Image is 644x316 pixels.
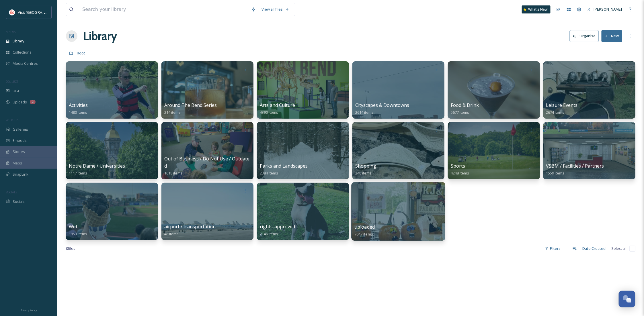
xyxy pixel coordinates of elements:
div: Date Created [580,243,609,254]
span: WIDGETS [6,118,19,122]
div: 2 [30,100,36,104]
span: Media Centres [13,61,38,66]
a: Leisure Events2674 items [546,103,578,115]
span: Privacy Policy [20,308,37,312]
img: vsbm-stackedMISH_CMYKlogo2017.jpg [9,9,15,15]
span: 1480 items [69,110,87,115]
a: Web1953 items [69,224,87,236]
span: Activities [69,102,88,108]
span: Web [69,223,79,230]
span: Collections [13,50,32,55]
span: Food & Drink [451,102,479,108]
span: 2614 items [355,110,374,115]
a: Library [83,28,117,45]
a: Arts and Culture4390 items [260,103,295,115]
button: Open Chat [619,291,635,307]
span: SnapLink [13,172,28,177]
span: 48 items [164,231,179,236]
span: 5677 items [451,110,469,115]
a: Privacy Policy [20,306,37,313]
span: Library [13,38,24,44]
a: What's New [522,5,551,13]
a: Food & Drink5677 items [451,103,479,115]
span: Parks and Landscapes [260,163,308,169]
a: VSBM / Facilities / Partners1559 items [546,163,604,176]
span: 1117 items [69,170,87,176]
a: Out of Business / Do Not Use / Outdated1618 items [164,156,249,176]
span: [PERSON_NAME] [594,7,622,12]
span: Visit [GEOGRAPHIC_DATA] [18,9,62,15]
span: Sports [451,163,465,169]
a: Around The Bend Series214 items [164,103,217,115]
a: Shopping348 items [355,163,376,176]
span: 4390 items [260,110,278,115]
a: Organise [570,30,602,42]
span: 0 file s [66,246,75,251]
span: Cityscapes & Downtowns [355,102,409,108]
a: uploaded7047 items [354,224,375,237]
span: MEDIA [6,30,16,34]
a: Parks and Landscapes2384 items [260,163,308,176]
span: Around The Bend Series [164,102,217,108]
span: Root [77,50,85,56]
span: 1559 items [546,170,565,176]
a: airport / transportation48 items [164,224,216,236]
button: New [602,30,622,42]
span: uploaded [354,224,375,230]
a: rights-approved2146 items [260,224,295,236]
span: Maps [13,160,22,166]
span: Out of Business / Do Not Use / Outdated [164,156,249,169]
a: [PERSON_NAME] [584,4,625,15]
span: 1618 items [164,170,183,176]
span: Embeds [13,138,27,143]
span: VSBM / Facilities / Partners [546,163,604,169]
span: 1953 items [69,231,87,236]
span: SOCIALS [6,190,17,194]
a: Root [77,50,85,56]
span: airport / transportation [164,223,216,230]
span: Uploads [13,99,27,105]
span: 4248 items [451,170,469,176]
span: 2146 items [260,231,278,236]
span: 348 items [355,170,372,176]
button: Organise [570,30,599,42]
span: UGC [13,88,20,94]
div: Filters [542,243,564,254]
span: rights-approved [260,223,295,230]
span: Arts and Culture [260,102,295,108]
span: 214 items [164,110,181,115]
input: Search your library [79,3,248,16]
a: View all files [259,4,292,15]
span: Leisure Events [546,102,578,108]
span: 7047 items [354,231,373,237]
a: Activities1480 items [69,103,88,115]
span: Shopping [355,163,376,169]
span: 2674 items [546,110,565,115]
span: Stories [13,149,25,154]
span: 2384 items [260,170,278,176]
a: Notre Dame / Universities1117 items [69,163,125,176]
a: Sports4248 items [451,163,469,176]
a: Cityscapes & Downtowns2614 items [355,103,409,115]
span: Galleries [13,127,28,132]
span: Notre Dame / Universities [69,163,125,169]
span: Socials [13,199,25,204]
span: COLLECT [6,79,18,84]
span: Select all [612,246,627,251]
